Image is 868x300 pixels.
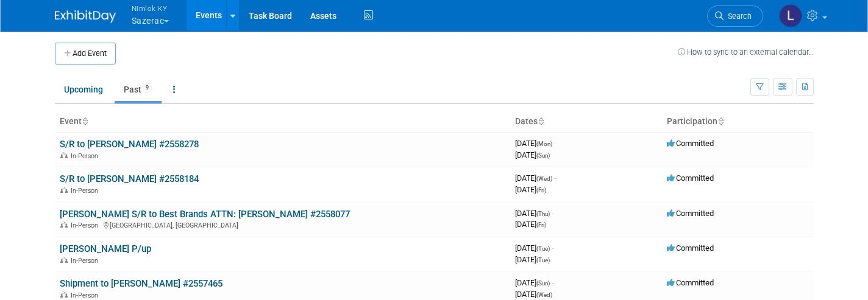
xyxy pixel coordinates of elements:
th: Participation [662,111,814,132]
a: [PERSON_NAME] P/up [60,243,151,254]
span: Committed [667,209,714,218]
span: In-Person [71,291,102,299]
span: [DATE] [515,150,550,159]
a: Past9 [115,78,162,101]
a: Search [707,5,763,27]
span: Committed [667,243,714,253]
button: Add Event [55,43,116,65]
span: (Fri) [536,187,546,194]
img: ExhibitDay [55,10,116,23]
span: [DATE] [515,220,546,229]
a: Sort by Event Name [82,116,88,126]
a: S/R to [PERSON_NAME] #2558184 [60,173,199,184]
img: Luc Schaefer [779,4,802,27]
span: - [552,278,553,287]
span: In-Person [71,257,102,265]
span: (Wed) [536,175,552,182]
img: In-Person Event [60,291,68,298]
span: (Tue) [536,245,550,252]
span: (Wed) [536,291,552,298]
span: 9 [142,83,152,92]
a: Sort by Participation Type [717,116,724,126]
a: Shipment to [PERSON_NAME] #2557465 [60,278,222,289]
span: - [552,209,553,218]
img: In-Person Event [60,187,68,193]
span: (Fri) [536,222,546,228]
span: (Tue) [536,257,550,263]
span: [DATE] [515,255,550,264]
span: [DATE] [515,243,553,253]
span: - [552,243,553,253]
span: - [554,139,556,148]
div: [GEOGRAPHIC_DATA], [GEOGRAPHIC_DATA] [60,220,505,229]
span: [DATE] [515,185,546,194]
span: Search [724,12,752,21]
span: (Sun) [536,280,550,287]
span: Committed [667,139,714,148]
span: In-Person [71,152,102,160]
span: Committed [667,278,714,287]
span: Committed [667,173,714,183]
img: In-Person Event [60,257,68,263]
span: (Sun) [536,152,550,159]
span: [DATE] [515,173,556,183]
span: In-Person [71,187,102,195]
span: [DATE] [515,139,556,148]
img: In-Person Event [60,222,68,228]
span: [DATE] [515,278,553,287]
th: Dates [510,111,662,132]
span: (Thu) [536,211,550,217]
span: [DATE] [515,209,553,218]
span: In-Person [71,222,102,229]
a: [PERSON_NAME] S/R to Best Brands ATTN: [PERSON_NAME] #2558077 [60,209,350,220]
a: Upcoming [55,78,112,101]
a: S/R to [PERSON_NAME] #2558278 [60,139,199,150]
span: - [554,173,556,183]
a: Sort by Start Date [538,116,544,126]
th: Event [55,111,510,132]
span: (Mon) [536,141,552,147]
a: How to sync to an external calendar... [678,47,814,57]
span: [DATE] [515,290,552,299]
img: In-Person Event [60,152,68,158]
span: Nimlok KY [132,2,169,15]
